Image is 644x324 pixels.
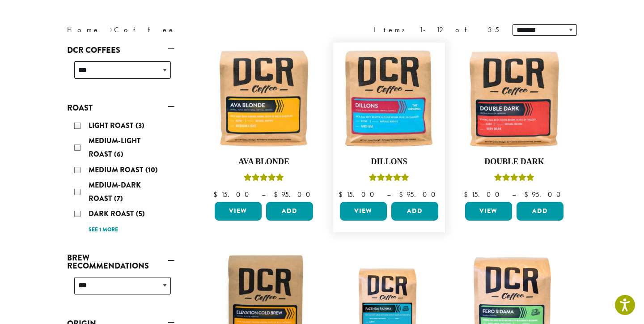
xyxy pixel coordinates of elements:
span: $ [399,190,407,199]
span: (3) [136,120,144,131]
bdi: 95.00 [274,190,314,199]
a: View [465,202,512,221]
a: Roast [67,100,174,115]
span: (5) [136,209,145,219]
a: DillonsRated 5.00 out of 5 [338,47,441,198]
bdi: 15.00 [464,190,504,199]
img: Dillons-12oz-300x300.jpg [338,47,441,150]
span: – [512,190,516,199]
div: Items 1-12 of 35 [374,25,499,35]
img: Ava-Blonde-12oz-1-300x300.jpg [212,47,315,150]
button: Add [391,202,438,221]
span: Medium Roast [89,165,145,175]
span: › [110,21,113,35]
div: Rated 4.50 out of 5 [494,172,534,186]
a: See 1 more [89,226,118,234]
bdi: 15.00 [339,190,378,199]
span: $ [274,190,281,199]
span: – [387,190,390,199]
bdi: 15.00 [213,190,253,199]
span: $ [213,190,221,199]
span: (6) [114,149,123,159]
button: Add [266,202,313,221]
button: Add [517,202,563,221]
a: Home [67,25,100,34]
div: Rated 5.00 out of 5 [244,172,284,186]
h4: Double Dark [463,157,566,167]
span: $ [464,190,471,199]
span: Light Roast [89,120,136,131]
bdi: 95.00 [524,190,565,199]
span: $ [524,190,532,199]
a: Brew Recommendations [67,250,174,273]
div: Rated 5.00 out of 5 [369,172,409,186]
span: (7) [114,193,123,204]
h4: Ava Blonde [212,157,315,167]
span: Medium-Dark Roast [89,180,141,204]
h4: Dillons [338,157,441,167]
div: Brew Recommendations [67,273,174,305]
div: DCR Coffees [67,58,174,90]
a: Ava BlondeRated 5.00 out of 5 [212,47,315,198]
span: – [262,190,265,199]
a: DCR Coffees [67,43,174,58]
span: Dark Roast [89,209,136,219]
a: View [215,202,262,221]
img: Double-Dark-12oz-300x300.jpg [463,47,566,150]
span: $ [339,190,346,199]
a: View [340,202,387,221]
nav: Breadcrumb [67,25,309,35]
span: (10) [145,165,158,175]
span: Medium-Light Roast [89,136,140,159]
div: Roast [67,115,174,239]
bdi: 95.00 [399,190,440,199]
a: Double DarkRated 4.50 out of 5 [463,47,566,198]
